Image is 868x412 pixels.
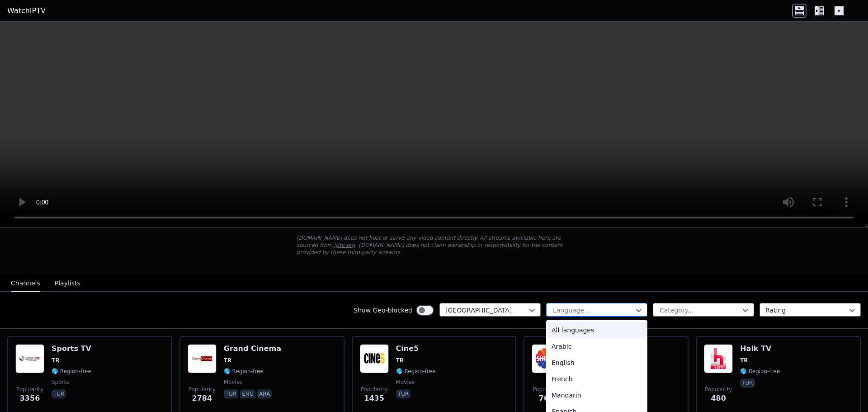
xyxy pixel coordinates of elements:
h6: Sports TV [52,344,91,353]
span: Popularity [16,386,43,393]
span: sports [52,379,69,386]
div: Mandarin [546,387,647,403]
h6: Grand Cinema [224,344,281,353]
span: movies [224,379,243,386]
p: tur [396,389,410,398]
span: 🌎 Region-free [224,368,264,375]
span: 🌎 Region-free [396,368,436,375]
p: tur [224,389,238,398]
p: eng [240,389,255,398]
div: French [546,371,647,387]
span: Popularity [189,386,216,393]
a: WatchIPTV [7,5,46,16]
img: Show TV [532,344,561,373]
p: tur [52,389,66,398]
img: Halk TV [704,344,733,373]
img: Cine5 [360,344,389,373]
div: All languages [546,322,647,338]
a: iptv-org [334,242,355,248]
span: TR [52,357,59,364]
p: ara [257,389,272,398]
img: Sports TV [15,344,44,373]
span: TR [396,357,404,364]
label: Show Geo-blocked [354,306,412,315]
p: tur [740,379,755,388]
span: 🌎 Region-free [740,368,780,375]
span: TR [740,357,748,364]
span: 2784 [192,393,212,404]
span: TR [224,357,231,364]
h6: Cine5 [396,344,436,353]
img: Grand Cinema [188,344,217,373]
span: 763 [539,393,554,404]
p: [DOMAIN_NAME] does not host or serve any video content directly. All streams available here are s... [297,234,571,256]
span: 1435 [364,393,384,404]
span: 480 [711,393,726,404]
span: Popularity [361,386,388,393]
div: Arabic [546,338,647,355]
span: Popularity [705,386,732,393]
span: 🌎 Region-free [52,368,91,375]
span: Popularity [533,386,560,393]
span: 3356 [20,393,40,404]
button: Playlists [55,275,80,292]
button: Channels [11,275,40,292]
h6: Halk TV [740,344,780,353]
span: movies [396,379,415,386]
div: English [546,355,647,371]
